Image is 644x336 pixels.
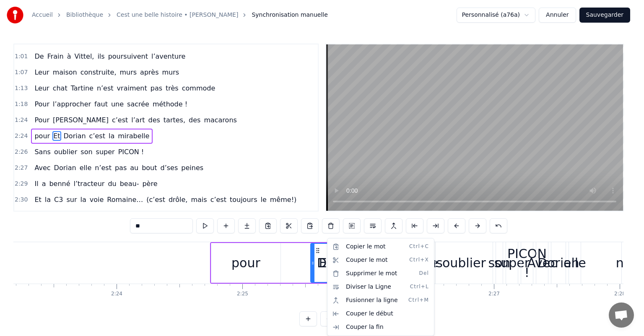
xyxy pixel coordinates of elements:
div: Diviser la Ligne [329,280,432,294]
span: Ctrl+X [409,257,429,264]
div: Couper le mot [329,253,432,267]
div: Couper la fin [329,320,432,334]
span: Ctrl+M [408,297,429,304]
div: Supprimer le mot [329,267,432,280]
span: Ctrl+C [409,243,429,250]
span: Ctrl+L [410,284,429,290]
div: Copier le mot [329,240,432,253]
span: Del [419,270,429,277]
div: Couper le début [329,307,432,320]
div: Fusionner la ligne [329,294,432,307]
